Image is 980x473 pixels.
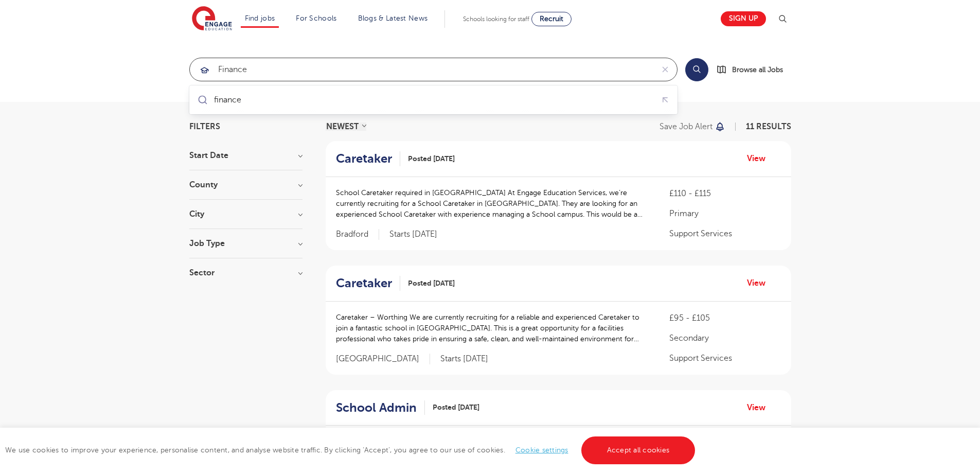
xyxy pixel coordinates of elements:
img: Engage Education [192,6,232,32]
div: finance [214,95,241,105]
p: Save job alert [660,122,712,131]
a: For Schools [296,14,336,22]
span: Posted [DATE] [408,153,455,164]
button: Clear [653,58,677,81]
a: View [747,401,773,414]
p: School Caretaker required in [GEOGRAPHIC_DATA] At Engage Education Services, we’re currently recr... [336,187,649,220]
span: Posted [DATE] [433,402,479,413]
h3: County [189,181,302,189]
p: Primary [669,207,780,220]
a: Browse all Jobs [717,64,791,76]
span: Posted [DATE] [408,278,455,289]
a: Accept all cookies [581,436,696,464]
input: Submit [190,58,653,81]
span: Filters [189,122,220,131]
button: Fill query with "finance" [657,92,673,108]
a: Find jobs [245,14,275,22]
h2: School Admin [336,400,417,415]
a: View [747,152,773,165]
h2: Caretaker [336,151,392,166]
h3: City [189,210,302,218]
span: [GEOGRAPHIC_DATA] [336,354,430,364]
p: Caretaker – Worthing We are currently recruiting for a reliable and experienced Caretaker to join... [336,312,649,344]
h2: Caretaker [336,276,392,291]
a: School Admin [336,400,425,415]
p: £95 - £105 [669,312,780,324]
span: Recruit [540,15,563,23]
a: Blogs & Latest News [358,14,428,22]
p: Support Services [669,227,780,240]
a: Cookie settings [515,446,568,454]
a: Recruit [531,12,572,26]
p: Secondary [669,332,780,344]
a: Caretaker [336,276,400,291]
span: 11 RESULTS [746,122,791,131]
span: Bradford [336,229,379,240]
p: £110 - £115 [669,187,780,200]
span: Browse all Jobs [732,64,783,76]
a: Sign up [721,11,766,26]
button: Search [685,58,708,81]
div: Submit [189,58,678,81]
p: Starts [DATE] [389,229,437,240]
button: Save job alert [660,122,726,131]
h3: Sector [189,269,302,277]
span: We use cookies to improve your experience, personalise content, and analyse website traffic. By c... [5,446,698,454]
ul: Submit [193,90,673,110]
a: View [747,276,773,290]
h3: Job Type [189,239,302,248]
h3: Start Date [189,151,302,160]
span: Schools looking for staff [463,15,529,23]
p: Support Services [669,352,780,364]
a: Caretaker [336,151,400,166]
p: Starts [DATE] [440,354,488,364]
